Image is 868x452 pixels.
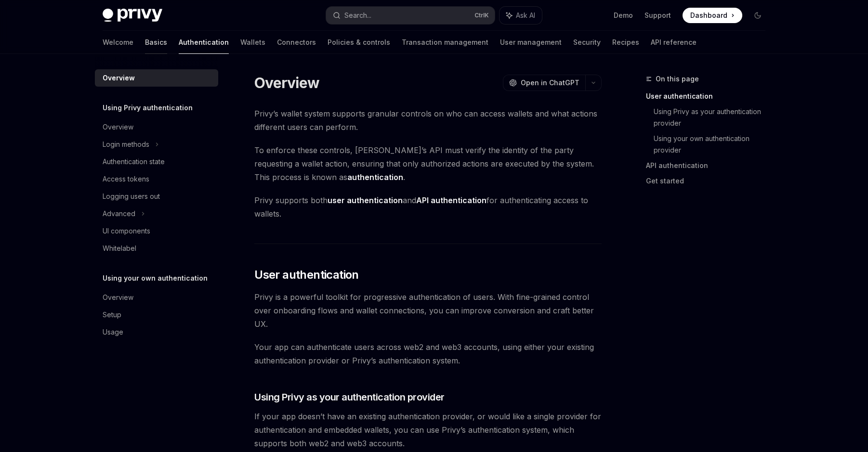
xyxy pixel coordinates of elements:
a: Setup [95,306,218,323]
h1: Overview [254,74,319,91]
span: Open in ChatGPT [521,78,579,88]
span: Ask AI [516,11,535,20]
a: Recipes [612,31,639,54]
span: Using Privy as your authentication provider [254,390,445,404]
a: Demo [614,11,633,20]
a: Logging users out [95,188,218,205]
div: Authentication state [103,156,165,168]
div: Setup [103,309,121,321]
a: User authentication [646,89,773,104]
a: Security [573,31,601,54]
a: Welcome [103,31,133,54]
a: Using Privy as your authentication provider [654,104,773,131]
span: Privy’s wallet system supports granular controls on who can access wallets and what actions diffe... [254,107,602,134]
a: Get started [646,173,773,189]
div: Search... [344,10,371,21]
strong: API authentication [416,195,487,205]
div: Access tokens [103,173,149,185]
h5: Using Privy authentication [103,102,193,114]
a: Overview [95,289,218,306]
div: Whitelabel [103,243,136,254]
a: Support [644,11,671,20]
div: Logging users out [103,191,160,202]
a: Usage [95,323,218,341]
div: Login methods [103,139,149,150]
span: On this page [656,73,699,85]
div: Overview [103,292,133,303]
button: Ask AI [500,7,542,24]
button: Open in ChatGPT [503,75,585,91]
span: To enforce these controls, [PERSON_NAME]’s API must verify the identity of the party requesting a... [254,143,602,184]
span: Privy is a powerful toolkit for progressive authentication of users. With fine-grained control ov... [254,290,602,331]
a: Transaction management [402,31,488,54]
div: Overview [103,72,135,84]
a: User management [500,31,562,54]
span: Your app can authenticate users across web2 and web3 accounts, using either your existing authent... [254,340,602,367]
span: Privy supports both and for authenticating access to wallets. [254,194,602,220]
a: Access tokens [95,170,218,188]
a: Dashboard [683,8,742,23]
a: Authentication [179,31,229,54]
a: Wallets [240,31,265,54]
a: Authentication state [95,153,218,170]
a: Whitelabel [95,240,218,257]
a: API reference [651,31,697,54]
div: UI components [103,225,150,237]
span: Dashboard [690,11,727,20]
span: Ctrl K [474,12,489,19]
h5: Using your own authentication [103,272,208,284]
div: Overview [103,121,133,133]
span: User authentication [254,267,359,283]
a: API authentication [646,158,773,173]
a: Policies & controls [328,31,390,54]
a: Using your own authentication provider [654,131,773,158]
button: Toggle dark mode [750,8,765,23]
a: UI components [95,222,218,240]
div: Advanced [103,208,135,220]
div: Usage [103,326,123,338]
img: dark logo [103,9,162,22]
a: Overview [95,69,218,87]
a: Connectors [277,31,316,54]
a: Basics [145,31,167,54]
strong: authentication [347,172,403,182]
a: Overview [95,118,218,136]
strong: user authentication [328,195,403,205]
button: Search...CtrlK [326,7,495,24]
span: If your app doesn’t have an existing authentication provider, or would like a single provider for... [254,410,602,450]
